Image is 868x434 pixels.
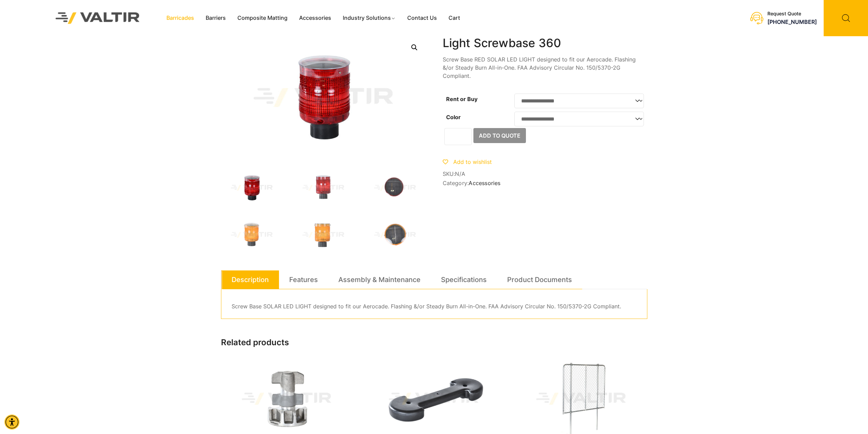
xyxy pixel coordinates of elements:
a: call (888) 496-3625 [767,18,817,25]
a: Accessories [469,180,500,186]
label: Rent or Buy [446,96,477,102]
img: Light_360_Red_3Q.jpg [221,169,282,206]
span: N/A [455,170,465,177]
div: Accessibility Menu [4,415,19,430]
p: Screw Base RED SOLAR LED LIGHT designed to fit our Aerocade. Flashing &/or Steady Burn All-in-One... [443,55,647,80]
img: A red warning light with a cylindrical design and a threaded base, typically used for signaling o... [293,169,354,206]
a: Product Documents [507,270,572,289]
a: Cart [443,13,466,23]
span: Add to wishlist [453,158,492,165]
a: Accessories [293,13,337,23]
label: Color [446,114,461,121]
input: Product quantity [444,128,472,145]
span: SKU: [443,171,647,177]
a: Contact Us [401,13,443,23]
img: Valtir Rentals [47,3,149,32]
img: An orange warning light with a ribbed design, mounted on a black base. [293,216,354,253]
a: Description [232,270,269,289]
a: Barricades [161,13,200,23]
a: Assembly & Maintenance [338,270,421,289]
h1: Light Screwbase 360 [443,36,647,50]
img: A round solar panel with an orange frame, featuring a grid pattern on a dark surface. [364,216,426,253]
a: Add to wishlist [443,158,492,165]
span: Category: [443,180,647,186]
h2: Related products [221,338,647,348]
img: A round solar-powered light with a red outer casing and a dark, grid-like surface. [364,169,426,206]
div: Request Quote [767,11,817,17]
img: An orange warning light with a ribbed design, mounted on a black base, typically used for signali... [221,216,282,253]
button: Add to Quote [473,128,526,143]
a: Barriers [200,13,232,23]
a: Specifications [441,270,487,289]
a: Composite Matting [232,13,293,23]
a: Features [289,270,318,289]
a: Industry Solutions [337,13,401,23]
a: Open this option [408,41,421,54]
p: Screw Base SOLAR LED LIGHT designed to fit our Aerocade. Flashing &/or Steady Burn All-in-One. FA... [232,302,637,312]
